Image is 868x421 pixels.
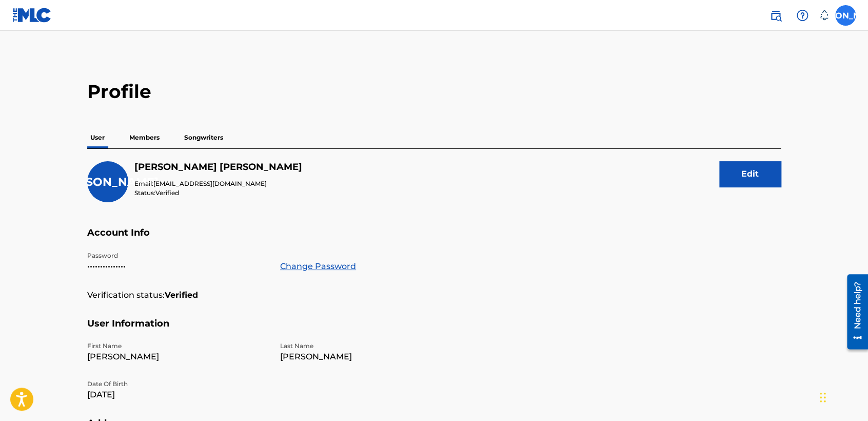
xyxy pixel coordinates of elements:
iframe: Resource Center [839,271,868,353]
img: search [770,9,782,22]
a: Change Password [280,260,356,273]
h5: Jose Frank Arteaga Sanchez [134,161,302,173]
strong: Verified [165,289,198,301]
div: Arrastrar [820,382,826,413]
span: [PERSON_NAME] [57,175,159,189]
iframe: Chat Widget [817,372,868,421]
h2: Profile [87,80,781,103]
span: Verified [155,189,179,197]
button: Edit [719,161,781,187]
a: Public Search [765,5,786,26]
p: Last Name [280,341,461,351]
p: Password [87,251,268,260]
p: ••••••••••••••• [87,260,268,273]
p: Date Of Birth [87,379,268,389]
p: [DATE] [87,389,268,401]
h5: User Information [87,318,781,342]
p: First Name [87,341,268,351]
p: [PERSON_NAME] [280,351,461,363]
img: help [796,9,808,22]
p: [PERSON_NAME] [87,351,268,363]
p: Members [126,127,163,148]
div: Widget de chat [817,372,868,421]
p: Email: [134,179,302,188]
p: User [87,127,108,148]
div: Help [792,5,813,26]
p: Songwriters [181,127,226,148]
img: MLC Logo [12,8,52,23]
div: User Menu [835,5,856,26]
p: Status: [134,188,302,198]
p: Verification status: [87,289,165,301]
span: [EMAIL_ADDRESS][DOMAIN_NAME] [153,180,267,187]
h5: Account Info [87,227,781,251]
